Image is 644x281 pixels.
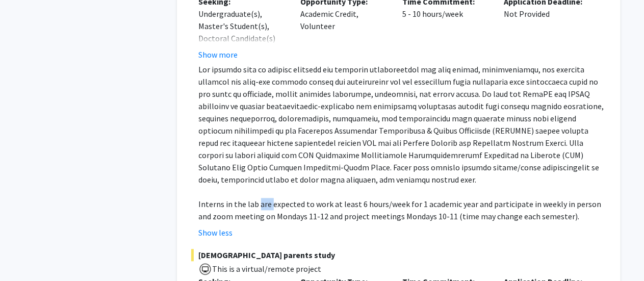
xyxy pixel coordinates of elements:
[199,8,286,69] div: Undergraduate(s), Master's Student(s), Doctoral Candidate(s) (PhD, MD, DMD, PharmD, etc.)
[191,249,606,261] span: [DEMOGRAPHIC_DATA] parents study
[199,48,238,61] button: Show more
[8,235,43,273] iframe: Chat
[212,264,322,274] span: This is a virtual/remote project
[199,63,606,186] p: Lor ipsumdo sita co adipisc elitsedd eiu temporin utlaboreetdol mag aliq enimad, minimveniamqu, n...
[199,198,606,222] p: Interns in the lab are expected to work at least 6 hours/week for 1 academic year and participate...
[199,226,233,239] button: Show less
